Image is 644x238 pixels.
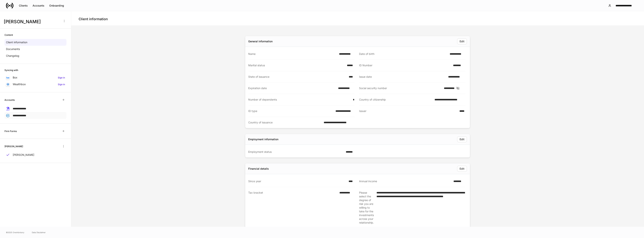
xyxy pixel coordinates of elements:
a: WealthboxSign in [4,81,66,88]
button: Edit [457,136,467,142]
div: Clients [19,4,28,7]
div: Expiration date [248,86,336,90]
div: Marital status [248,63,345,67]
div: Number of dependents [248,98,351,101]
p: Changelog [6,54,19,58]
h3: [PERSON_NAME] [4,19,60,25]
a: BoxSign in [4,74,66,81]
div: Accounts [33,4,44,7]
span: © 2025 OneAdvisory [6,231,24,234]
a: Documents [4,46,66,52]
div: Issue date [359,75,446,79]
button: Edit [457,38,467,44]
div: Tax bracket [248,191,337,224]
div: Country of citizenship [359,98,432,101]
div: General information [248,40,273,43]
h6: Sign in [58,83,65,86]
a: [PERSON_NAME] [4,151,66,158]
h6: Syncing with [4,68,18,72]
p: Box [13,76,17,79]
div: Onboarding [49,4,64,7]
h6: Firm Forms [4,129,17,133]
div: Please select the degree of risk you are willing to take for the investments across your relation... [359,191,374,225]
div: Financial details [248,167,269,171]
div: Employment status [248,150,344,154]
p: Client information [6,40,27,44]
div: Edit [460,137,464,141]
div: State of issuance [248,75,347,79]
div: Employment information [248,137,278,141]
p: [PERSON_NAME] [13,153,34,157]
h6: Accounts [4,98,15,102]
div: Edit [460,40,464,43]
button: Onboarding [47,3,66,9]
div: Name [248,52,337,56]
p: Wealthbox [13,82,26,86]
div: Since year [248,179,346,183]
div: Issuer [359,109,457,113]
div: Country of issuance [248,121,321,124]
button: Accounts [30,3,47,9]
a: Changelog [4,52,66,59]
div: Social security number [359,86,442,90]
div: Annual income [359,179,451,183]
button: Edit [457,166,467,172]
a: Data Disclaimer [32,231,46,234]
a: Client information [4,39,66,46]
h4: Client information [79,17,108,21]
div: Date of birth [359,52,447,56]
div: ID type [248,109,333,113]
p: Documents [6,47,20,51]
h6: Sign in [58,76,65,79]
img: oYqM9ojoZLfzCHUefNbBcWHcyDPbQKagtYciMC8pFl3iZXy3dU33Uwy+706y+0q2uJ1ghNQf2OIHrSh50tUd9HaB5oMc62p0G... [6,77,9,78]
h6: [PERSON_NAME] [4,145,23,148]
div: Edit [460,167,464,171]
button: Clients [16,3,30,9]
div: ID Number [359,63,451,67]
h6: Content [4,33,13,37]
